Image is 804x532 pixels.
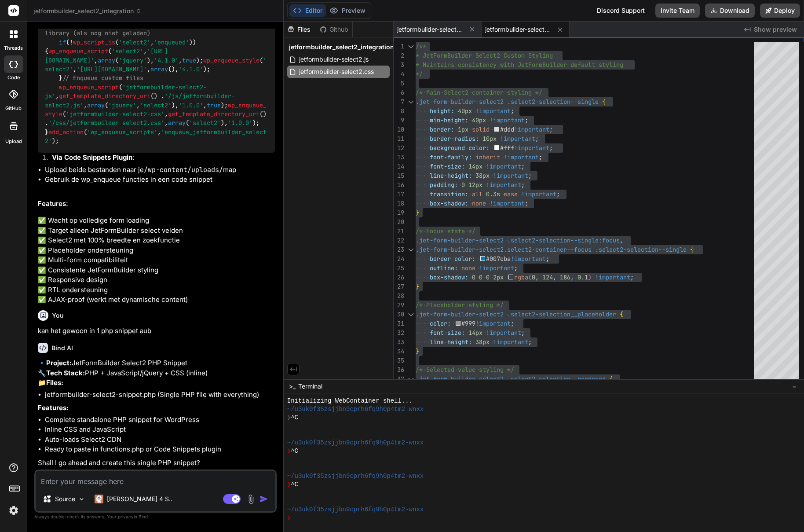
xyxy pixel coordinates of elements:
[289,382,296,391] span: >_
[486,255,511,263] span: #007cba
[77,65,147,73] span: '[URL][DOMAIN_NAME]'
[168,110,259,118] span: get_template_directory_uri
[458,107,472,115] span: 40px
[5,138,22,145] label: Upload
[394,245,404,254] div: 23
[405,310,417,319] div: Click to collapse the range.
[521,329,525,337] span: ;
[521,190,556,198] span: !important
[87,128,157,136] span: 'wp_enqueue_scripts'
[397,25,463,34] span: jetformbuilder-select2.js
[461,264,475,272] span: none
[394,273,404,282] div: 26
[154,38,189,46] span: 'enqueued'
[179,65,203,73] span: '4.1.0'
[416,301,504,309] span: /* Placeholder styling */
[5,105,22,112] label: GitHub
[792,382,797,391] span: −
[514,264,518,272] span: ;
[507,310,616,318] span: .select2-selection__placeholder
[602,98,606,106] span: {
[394,97,404,106] div: 7
[119,56,147,64] span: 'jquery'
[287,414,291,422] span: ❯
[511,319,514,327] span: ;
[246,494,256,504] img: attachment
[539,153,542,161] span: ;
[532,273,535,281] span: 0
[416,366,514,374] span: /* Selected value styling */
[486,273,490,281] span: 0
[287,472,424,481] span: ~/u3uk0f35zsjjbn9cprh6fq9h0p4tm2-wnxx
[493,172,528,180] span: !important
[48,128,84,136] span: add_action
[521,162,525,170] span: ;
[45,415,275,425] li: Complete standalone PHP snippet for WordPress
[298,66,375,77] span: jetformbuilder-select2.css
[416,227,475,235] span: /* Focus state */
[394,264,404,273] div: 25
[45,92,235,109] span: '/js/jetformbuilder-select2.js'
[514,144,549,152] span: !important
[479,273,482,281] span: 0
[45,83,207,100] span: 'jetformbuilder-select2-js'
[486,162,521,170] span: !important
[52,311,64,320] h6: You
[475,153,500,161] span: inherit
[416,310,504,318] span: .jet-form-builder-select2
[38,326,275,336] p: kan het gewoon in 1 php snippet aub
[45,435,275,445] li: Auto-loads Select2 CDN
[458,125,468,133] span: 1px
[48,48,108,55] span: wp_enqueue_script
[394,143,404,153] div: 12
[528,172,532,180] span: ;
[289,43,394,51] span: jetformbuilder_select2_integration
[472,190,482,198] span: all
[405,42,417,51] div: Click to collapse the range.
[394,162,404,171] div: 14
[33,7,142,15] span: jetformbuilder_select2_integration
[46,378,63,387] strong: Files:
[511,255,546,263] span: !important
[511,107,514,115] span: ;
[790,379,799,393] button: −
[316,25,352,34] div: Github
[394,347,404,356] div: 34
[430,273,468,281] span: box-shadow:
[430,329,465,337] span: font-size:
[468,181,482,189] span: 12px
[416,51,553,59] span: * JetFormBuilder Select2 Custom Styling
[504,190,518,198] span: ease
[485,25,551,34] span: jetformbuilder-select2.css
[394,199,404,208] div: 18
[168,119,186,127] span: array
[394,227,404,236] div: 21
[528,273,532,281] span: (
[525,116,528,124] span: ;
[472,273,475,281] span: 0
[493,338,528,346] span: !important
[500,144,514,152] span: #fff
[416,246,592,253] span: .jet-form-builder-select2.select2-container--focus
[291,481,298,489] span: ^C
[754,25,797,34] span: Show preview
[55,495,75,503] p: Source
[416,209,419,216] span: }
[620,236,623,244] span: ,
[66,110,164,118] span: 'jetformbuilder-select2-css'
[430,338,472,346] span: line-height:
[45,153,275,165] li: :
[287,439,424,447] span: ~/u3uk0f35zsjjbn9cprh6fq9h0p4tm2-wnxx
[394,301,404,310] div: 29
[479,264,514,272] span: !important
[690,246,694,253] span: {
[46,359,72,367] strong: Project:
[179,101,203,109] span: '1.0.0'
[430,264,458,272] span: outline:
[394,153,404,162] div: 13
[228,119,252,127] span: '1.0.0'
[472,125,490,133] span: solid
[45,20,259,37] span: // Enqueue Select2 library (als nog niet geladen)
[45,165,275,175] li: Upload beide bestanden naar je map
[289,4,326,17] button: Editor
